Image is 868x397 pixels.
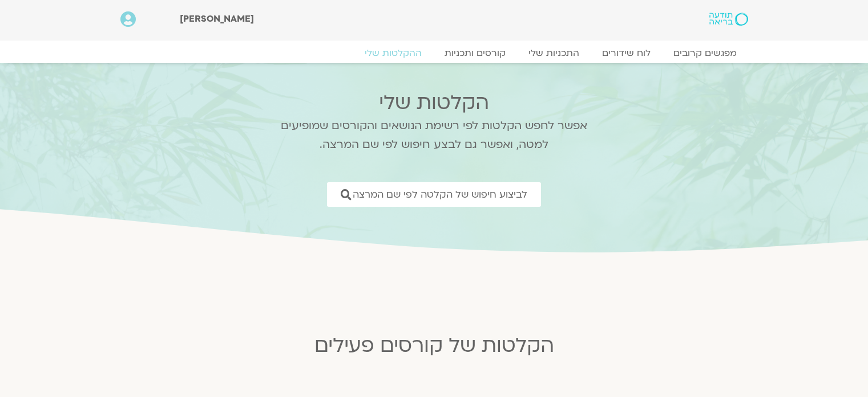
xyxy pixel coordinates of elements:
[662,47,748,59] a: מפגשים קרובים
[327,182,541,207] a: לביצוע חיפוש של הקלטה לפי שם המרצה
[353,189,527,200] span: לביצוע חיפוש של הקלטה לפי שם המרצה
[155,334,714,357] h2: הקלטות של קורסים פעילים
[120,47,748,59] nav: Menu
[591,47,662,59] a: לוח שידורים
[266,117,603,154] p: אפשר לחפש הקלטות לפי רשימת הנושאים והקורסים שמופיעים למטה, ואפשר גם לבצע חיפוש לפי שם המרצה.
[266,91,603,114] h2: הקלטות שלי
[517,47,591,59] a: התכניות שלי
[353,47,433,59] a: ההקלטות שלי
[180,13,254,25] span: [PERSON_NAME]
[433,47,517,59] a: קורסים ותכניות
